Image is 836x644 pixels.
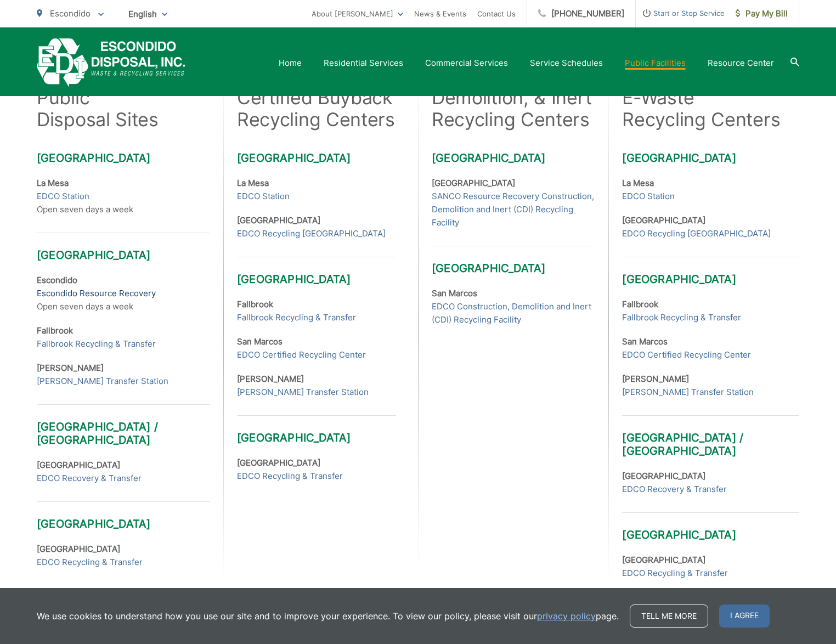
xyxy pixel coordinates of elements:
[237,374,304,384] strong: [PERSON_NAME]
[237,386,369,399] a: [PERSON_NAME] Transfer Station
[237,457,320,468] strong: [GEOGRAPHIC_DATA]
[537,609,596,623] a: privacy policy
[237,311,356,324] a: Fallbrook Recycling & Transfer
[630,605,708,628] a: Tell me more
[37,556,143,569] a: EDCO Recycling & Transfer
[37,404,210,447] h3: [GEOGRAPHIC_DATA] / [GEOGRAPHIC_DATA]
[622,227,771,240] a: EDCO Recycling [GEOGRAPHIC_DATA]
[622,299,658,309] strong: Fallbrook
[622,483,727,496] a: EDCO Recovery & Transfer
[50,8,91,19] span: Escondido
[237,348,366,361] a: EDCO Certified Recycling Center
[432,190,595,229] a: SANCO Resource Recovery Construction, Demolition and Inert (CDI) Recycling Facility
[237,215,320,225] strong: [GEOGRAPHIC_DATA]
[237,257,396,286] h3: [GEOGRAPHIC_DATA]
[622,471,705,481] strong: [GEOGRAPHIC_DATA]
[622,348,751,361] a: EDCO Certified Recycling Center
[237,227,386,240] a: EDCO Recycling [GEOGRAPHIC_DATA]
[37,609,619,623] p: We use cookies to understand how you use our site and to improve your experience. To view our pol...
[736,7,788,20] span: Pay My Bill
[622,151,799,165] h3: [GEOGRAPHIC_DATA]
[120,4,176,24] span: English
[622,336,668,347] strong: San Marcos
[279,57,302,70] a: Home
[37,472,142,485] a: EDCO Recovery & Transfer
[37,337,156,351] a: Fallbrook Recycling & Transfer
[622,257,799,286] h3: [GEOGRAPHIC_DATA]
[324,57,403,70] a: Residential Services
[708,57,774,70] a: Resource Center
[622,178,654,188] strong: La Mesa
[622,190,675,203] a: EDCO Station
[237,87,396,131] h2: Certified Buyback Recycling Centers
[37,325,73,336] strong: Fallbrook
[237,151,396,165] h3: [GEOGRAPHIC_DATA]
[37,178,69,188] strong: La Mesa
[432,151,595,165] h3: [GEOGRAPHIC_DATA]
[237,299,273,309] strong: Fallbrook
[432,288,477,298] strong: San Marcos
[37,233,210,262] h3: [GEOGRAPHIC_DATA]
[432,178,515,188] strong: [GEOGRAPHIC_DATA]
[37,87,159,131] h2: Public Disposal Sites
[237,336,283,347] strong: San Marcos
[622,415,799,457] h3: [GEOGRAPHIC_DATA] / [GEOGRAPHIC_DATA]
[37,287,156,300] a: Escondido Resource Recovery
[625,57,686,70] a: Public Facilities
[37,151,210,165] h3: [GEOGRAPHIC_DATA]
[432,65,595,131] h2: Construction, Demolition, & Inert Recycling Centers
[237,415,396,444] h3: [GEOGRAPHIC_DATA]
[37,544,120,554] strong: [GEOGRAPHIC_DATA]
[37,177,210,216] p: Open seven days a week
[237,190,290,203] a: EDCO Station
[622,215,705,225] strong: [GEOGRAPHIC_DATA]
[622,567,728,580] a: EDCO Recycling & Transfer
[37,375,168,388] a: [PERSON_NAME] Transfer Station
[312,7,403,20] a: About [PERSON_NAME]
[622,87,780,131] h2: E-Waste Recycling Centers
[425,57,508,70] a: Commercial Services
[622,512,799,541] h3: [GEOGRAPHIC_DATA]
[37,190,89,203] a: EDCO Station
[622,374,689,384] strong: [PERSON_NAME]
[37,38,185,87] a: EDCD logo. Return to the homepage.
[622,311,741,324] a: Fallbrook Recycling & Transfer
[37,501,210,530] h3: [GEOGRAPHIC_DATA]
[622,386,754,399] a: [PERSON_NAME] Transfer Station
[432,300,595,326] a: EDCO Construction, Demolition and Inert (CDI) Recycling Facility
[530,57,603,70] a: Service Schedules
[37,274,210,313] p: Open seven days a week
[237,178,269,188] strong: La Mesa
[237,470,343,483] a: EDCO Recycling & Transfer
[477,7,516,20] a: Contact Us
[37,460,120,470] strong: [GEOGRAPHIC_DATA]
[622,555,705,565] strong: [GEOGRAPHIC_DATA]
[432,246,595,275] h3: [GEOGRAPHIC_DATA]
[37,275,77,285] strong: Escondido
[414,7,466,20] a: News & Events
[37,363,104,373] strong: [PERSON_NAME]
